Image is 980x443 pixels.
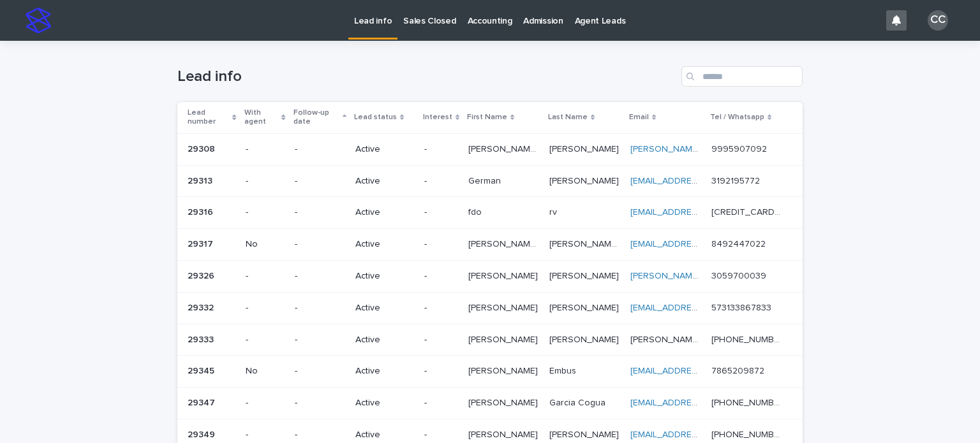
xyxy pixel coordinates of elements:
tr: 2934529345 No-Active-[PERSON_NAME][PERSON_NAME] EmbusEmbus [EMAIL_ADDRESS][DOMAIN_NAME] 786520987... [177,356,803,388]
p: 29308 [188,142,218,155]
tr: 2931729317 No-Active-[PERSON_NAME] [PERSON_NAME][PERSON_NAME] [PERSON_NAME] [PERSON_NAME] de la [... [177,229,803,261]
p: [PERSON_NAME] [468,363,540,377]
p: [PERSON_NAME] [549,142,621,155]
p: 29349 [188,427,218,440]
p: 29332 [188,300,216,314]
p: Email [629,110,649,124]
p: Active [355,303,414,314]
p: Active [355,207,414,218]
p: First Name [467,110,507,124]
p: Garcia Cogua [549,395,608,409]
p: 7865209872 [711,363,767,377]
p: [PHONE_NUMBER] [711,427,785,440]
p: - [246,335,285,345]
p: - [246,176,285,187]
tr: 2932629326 --Active-[PERSON_NAME][PERSON_NAME] [PERSON_NAME][PERSON_NAME] [PERSON_NAME][EMAIL_ADD... [177,260,803,292]
p: [PERSON_NAME] [468,427,540,440]
p: [PERSON_NAME] [468,300,540,314]
input: Search [681,66,803,87]
p: 29326 [188,268,217,282]
p: No [246,366,285,377]
p: - [424,335,458,345]
tr: 2934729347 --Active-[PERSON_NAME][PERSON_NAME] Garcia CoguaGarcia Cogua [EMAIL_ADDRESS][DOMAIN_NA... [177,388,803,419]
p: [PERSON_NAME] [468,395,540,409]
p: Active [355,239,414,250]
p: 3059700039 [711,268,769,282]
p: Follow-up date [293,106,339,129]
p: - [295,176,345,187]
p: [PERSON_NAME] [468,332,540,345]
a: [EMAIL_ADDRESS][DOMAIN_NAME] [630,398,775,407]
p: - [295,430,345,440]
p: - [424,366,458,377]
p: Dariela massiel [468,236,541,250]
p: [CREDIT_CARD_NUMBER] [711,205,785,218]
p: rv [549,205,560,218]
a: [EMAIL_ADDRESS][DOMAIN_NAME] [630,303,775,312]
p: 29345 [188,363,217,377]
p: ⁠kenneth_escobar@icloud.com [630,332,704,345]
a: [PERSON_NAME][EMAIL_ADDRESS][PERSON_NAME][DOMAIN_NAME] [630,145,914,154]
p: - [246,271,285,282]
a: [EMAIL_ADDRESS][DOMAIN_NAME] [630,240,775,249]
p: - [246,144,285,155]
p: 3192195772 [711,173,762,187]
p: Active [355,176,414,187]
p: - [246,398,285,409]
p: Last Name [548,110,588,124]
p: German [468,173,503,187]
p: [PERSON_NAME] [549,427,621,440]
div: CC [928,10,948,31]
p: Tel / Whatsapp [710,110,764,124]
p: [PHONE_NUMBER] [711,332,785,345]
p: [PERSON_NAME] [549,332,621,345]
tr: 2933229332 --Active-[PERSON_NAME][PERSON_NAME] [PERSON_NAME][PERSON_NAME] [EMAIL_ADDRESS][DOMAIN_... [177,292,803,324]
p: 9995907092 [711,142,769,155]
p: - [295,207,345,218]
a: [EMAIL_ADDRESS][DOMAIN_NAME] [630,367,775,375]
p: - [295,398,345,409]
p: 573133867833 [711,300,774,314]
p: Active [355,430,414,440]
h1: Lead info [177,68,676,86]
p: 29313 [188,173,215,187]
tr: 2930829308 --Active-[PERSON_NAME] [PERSON_NAME][PERSON_NAME] [PERSON_NAME] [PERSON_NAME][PERSON_N... [177,133,803,165]
a: [EMAIL_ADDRESS][DOMAIN_NAME] [630,177,775,185]
p: - [246,430,285,440]
p: - [295,271,345,282]
a: [EMAIL_ADDRESS][DOMAIN_NAME] [630,430,775,439]
p: - [424,303,458,314]
p: - [295,239,345,250]
p: - [424,207,458,218]
p: Active [355,335,414,345]
p: - [295,335,345,345]
p: Interest [423,110,452,124]
p: [PERSON_NAME] [549,300,621,314]
p: - [424,430,458,440]
p: 29316 [188,205,216,218]
p: - [424,271,458,282]
p: - [246,207,285,218]
p: Active [355,144,414,155]
p: - [424,176,458,187]
p: Active [355,366,414,377]
p: Lead number [188,106,229,129]
img: stacker-logo-s-only.png [26,8,51,33]
p: 29333 [188,332,216,345]
p: [PERSON_NAME] [549,268,621,282]
p: Paniagua de la Paz [549,236,623,250]
p: - [424,144,458,155]
p: 29317 [188,236,216,250]
tr: 2933329333 --Active-[PERSON_NAME][PERSON_NAME] [PERSON_NAME][PERSON_NAME] ⁠[PERSON_NAME][EMAIL_AD... [177,324,803,356]
p: [PERSON_NAME] [468,268,540,282]
p: With agent [244,106,279,129]
p: 8492447022 [711,236,768,250]
p: [PERSON_NAME] [PERSON_NAME] [468,142,541,155]
a: [EMAIL_ADDRESS][DOMAIN_NAME] [630,208,775,217]
p: - [424,239,458,250]
p: - [295,144,345,155]
p: Active [355,398,414,409]
p: [PERSON_NAME] [549,173,621,187]
p: - [246,303,285,314]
